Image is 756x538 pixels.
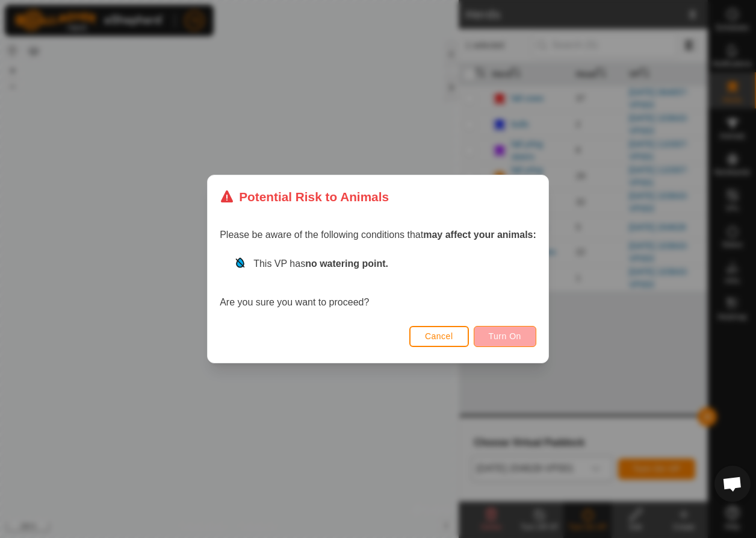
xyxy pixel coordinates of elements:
[714,466,751,502] a: Open chat
[409,326,469,347] button: Cancel
[423,230,536,240] strong: may affect your animals:
[220,230,536,240] span: Please be aware of the following conditions that
[425,331,453,341] span: Cancel
[220,257,536,310] div: Are you sure you want to proceed?
[305,258,388,269] strong: no watering point.
[253,258,388,269] span: This VP has
[220,187,389,206] div: Potential Risk to Animals
[489,331,521,341] span: Turn On
[474,326,536,347] button: Turn On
